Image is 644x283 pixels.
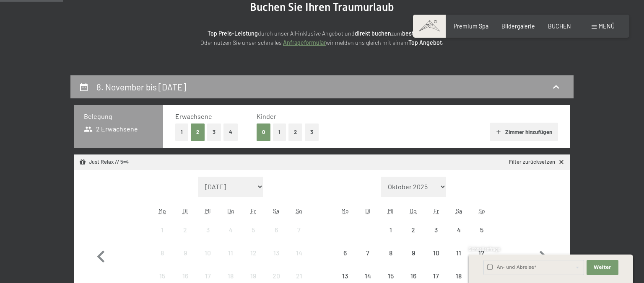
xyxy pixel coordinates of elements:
[447,242,470,264] div: Sat Oct 11 2025
[197,226,218,247] div: 3
[191,123,205,141] button: 2
[243,226,264,247] div: 5
[334,242,356,264] div: Mon Oct 06 2025
[251,207,256,214] abbr: Freitag
[151,242,174,264] div: Anreise nicht möglich
[379,218,402,241] div: Wed Oct 01 2025
[548,23,571,30] span: BUCHEN
[219,218,242,241] div: Anreise nicht möglich
[138,29,506,48] p: durch unser All-inklusive Angebot und zum ! Oder nutzen Sie unser schnelles wir melden uns gleich...
[408,39,444,46] strong: Top Angebot.
[471,226,492,247] div: 5
[273,207,279,214] abbr: Samstag
[469,246,500,252] span: Schnellanfrage
[242,242,265,264] div: Fri Sep 12 2025
[242,218,265,241] div: Anreise nicht möglich
[335,250,356,270] div: 6
[220,250,241,270] div: 11
[205,207,211,214] abbr: Mittwoch
[402,218,425,241] div: Anreise nicht möglich
[470,242,493,264] div: Anreise nicht möglich
[403,226,424,247] div: 2
[273,123,286,141] button: 1
[296,207,302,214] abbr: Sonntag
[380,250,401,270] div: 8
[379,242,402,264] div: Wed Oct 08 2025
[174,218,196,241] div: Tue Sep 02 2025
[227,207,234,214] abbr: Donnerstag
[257,123,270,141] button: 0
[402,30,435,37] strong: besten Preis
[197,242,219,264] div: Anreise nicht möglich
[266,250,287,270] div: 13
[402,242,425,264] div: Anreise nicht möglich
[219,242,242,264] div: Anreise nicht möglich
[599,23,615,30] span: Menü
[265,242,288,264] div: Sat Sep 13 2025
[356,242,379,264] div: Tue Oct 07 2025
[365,207,371,214] abbr: Dienstag
[470,218,493,241] div: Sun Oct 05 2025
[220,226,241,247] div: 4
[250,1,394,13] span: Buchen Sie Ihren Traumurlaub
[174,242,196,264] div: Anreise nicht möglich
[434,207,439,214] abbr: Freitag
[447,218,470,241] div: Anreise nicht möglich
[456,207,462,214] abbr: Samstag
[208,30,258,37] strong: Top Preis-Leistung
[182,207,188,214] abbr: Dienstag
[334,242,356,264] div: Anreise nicht möglich
[174,218,196,241] div: Anreise nicht möglich
[288,218,310,241] div: Anreise nicht möglich
[478,207,485,214] abbr: Sonntag
[265,242,288,264] div: Anreise nicht möglich
[403,250,424,270] div: 9
[174,226,195,247] div: 2
[288,123,302,141] button: 2
[151,242,174,264] div: Mon Sep 08 2025
[425,218,447,241] div: Fri Oct 03 2025
[207,123,221,141] button: 3
[379,218,402,241] div: Anreise nicht möglich
[355,30,391,37] strong: direkt buchen
[266,226,287,247] div: 6
[197,242,219,264] div: Wed Sep 10 2025
[158,207,166,214] abbr: Montag
[174,242,196,264] div: Tue Sep 09 2025
[410,207,417,214] abbr: Donnerstag
[197,218,219,241] div: Anreise nicht möglich
[283,39,326,46] a: Anfrageformular
[341,207,349,214] abbr: Montag
[151,218,174,241] div: Anreise nicht möglich
[242,242,265,264] div: Anreise nicht möglich
[288,226,309,247] div: 7
[425,218,447,241] div: Anreise nicht möglich
[288,242,310,264] div: Anreise nicht möglich
[152,226,173,247] div: 1
[357,250,378,270] div: 7
[197,250,218,270] div: 10
[174,250,195,270] div: 9
[380,226,401,247] div: 1
[426,226,447,247] div: 3
[356,242,379,264] div: Anreise nicht möglich
[288,218,310,241] div: Sun Sep 07 2025
[151,218,174,241] div: Mon Sep 01 2025
[426,250,447,270] div: 10
[594,264,611,271] span: Weiter
[219,218,242,241] div: Thu Sep 04 2025
[265,218,288,241] div: Anreise nicht möglich
[402,242,425,264] div: Thu Oct 09 2025
[257,112,276,120] span: Kinder
[219,242,242,264] div: Thu Sep 11 2025
[175,123,188,141] button: 1
[96,82,186,92] h2: 8. November bis [DATE]
[501,23,535,30] a: Bildergalerie
[448,226,469,247] div: 4
[84,124,138,134] span: 2 Erwachsene
[175,112,212,120] span: Erwachsene
[79,158,129,166] div: Just Relax // 5=4
[454,23,488,30] a: Premium Spa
